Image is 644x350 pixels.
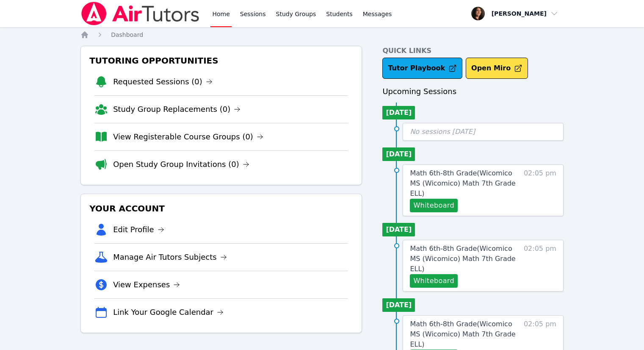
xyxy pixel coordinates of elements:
a: Math 6th-8th Grade(Wicomico MS (Wicomico) Math 7th Grade ELL) [410,319,520,350]
a: Open Study Group Invitations (0) [113,158,249,170]
a: Tutor Playbook [382,58,462,79]
a: Edit Profile [113,224,164,236]
a: Math 6th-8th Grade(Wicomico MS (Wicomico) Math 7th Grade ELL) [410,244,520,274]
a: Manage Air Tutors Subjects [113,251,227,263]
span: Math 6th-8th Grade ( Wicomico MS (Wicomico) Math 7th Grade ELL ) [410,244,515,273]
h3: Tutoring Opportunities [88,53,355,68]
li: [DATE] [382,106,415,119]
li: [DATE] [382,223,415,236]
li: [DATE] [382,298,415,312]
a: View Expenses [113,279,180,291]
a: Study Group Replacements (0) [113,103,240,115]
span: 02:05 pm [524,244,556,288]
h3: Your Account [88,201,355,216]
h3: Upcoming Sessions [382,86,564,97]
span: Messages [363,10,392,18]
a: View Registerable Course Groups (0) [113,131,263,143]
h4: Quick Links [382,46,564,56]
span: Math 6th-8th Grade ( Wicomico MS (Wicomico) Math 7th Grade ELL ) [410,169,515,197]
span: Dashboard [111,31,143,38]
button: Whiteboard [410,274,458,288]
li: [DATE] [382,147,415,161]
img: Air Tutors [80,2,200,25]
a: Link Your Google Calendar [113,306,224,318]
button: Open Miro [466,58,528,79]
span: 02:05 pm [524,168,556,212]
a: Requested Sessions (0) [113,76,213,88]
span: No sessions [DATE] [410,128,475,136]
span: Math 6th-8th Grade ( Wicomico MS (Wicomico) Math 7th Grade ELL ) [410,320,515,348]
nav: Breadcrumb [80,31,564,39]
a: Math 6th-8th Grade(Wicomico MS (Wicomico) Math 7th Grade ELL) [410,168,520,199]
a: Dashboard [111,31,143,39]
button: Whiteboard [410,199,458,212]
